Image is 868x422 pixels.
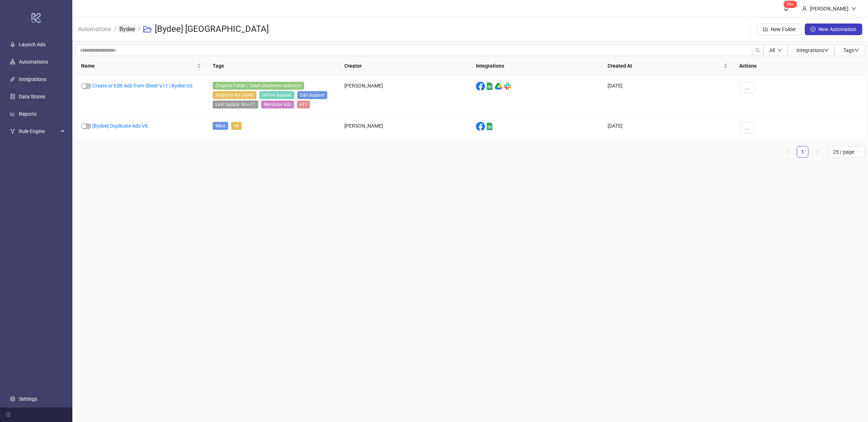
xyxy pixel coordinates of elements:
[851,6,856,11] span: down
[118,25,136,33] a: Bydee
[114,18,116,41] li: /
[811,146,823,158] li: Next Page
[75,56,207,76] th: Name
[786,149,790,154] span: left
[19,124,59,138] span: Rule Engine
[608,62,722,70] span: Created At
[92,83,192,89] a: Create or Edit Ads from Sheet V11 | Bydee US
[763,27,768,32] span: folder-add
[833,146,861,157] span: 25 / page
[802,6,807,11] span: user
[784,6,789,11] span: bell
[19,94,45,99] a: Data Stores
[213,101,258,108] span: Last Update: Nov-11
[602,76,733,116] div: [DATE]
[470,56,602,76] th: Integrations
[81,62,195,70] span: Name
[19,111,37,117] a: Reports
[339,116,470,140] div: [PERSON_NAME]
[739,82,755,93] button: ...
[602,56,733,76] th: Created At
[297,101,310,108] span: v11
[797,146,808,157] a: 1
[782,146,794,158] button: left
[6,412,11,417] span: menu-fold
[771,26,796,32] span: New Folder
[843,47,859,53] span: Tags
[788,44,835,56] button: Integrationsdown
[339,76,470,116] div: [PERSON_NAME]
[602,116,733,140] div: [DATE]
[10,129,15,134] span: fork
[805,24,862,35] button: New Automation
[213,82,304,90] span: Dropbox Folder / Asset placement detection
[231,122,242,130] span: v6
[763,44,788,56] button: Alldown
[143,25,152,34] span: folder-open
[19,396,37,402] a: Settings
[829,146,865,158] div: Page Size
[810,27,816,32] span: plus-circle
[261,101,294,108] span: Reminder Ads
[297,91,327,99] span: Edit Support
[19,42,46,47] a: Launch Ads
[782,146,794,158] li: Previous Page
[784,1,797,8] sup: 1608
[745,125,749,131] span: ...
[796,47,829,53] span: Integrations
[77,25,112,33] a: Automations
[815,149,819,154] span: right
[155,24,269,35] h3: [Bydee] [GEOGRAPHIC_DATA]
[745,85,749,90] span: ...
[797,146,808,158] li: 1
[92,123,148,129] a: [Bydee] Duplicate Ads V6
[854,48,859,53] span: down
[19,59,48,65] a: Automations
[818,26,856,32] span: New Automation
[207,56,339,76] th: Tags
[807,5,851,13] div: [PERSON_NAME]
[733,56,865,76] th: Actions
[213,91,256,99] span: Supports Ad Labels
[755,48,760,53] span: search
[259,91,294,99] span: GDrive Support
[19,76,46,82] a: Integrations
[213,122,228,130] span: Meta
[138,18,140,41] li: /
[811,146,823,158] button: right
[339,56,470,76] th: Creator
[835,44,865,56] button: Tagsdown
[739,122,755,133] button: ...
[757,24,802,35] button: New Folder
[824,48,829,53] span: down
[769,47,775,53] span: All
[778,48,782,52] span: down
